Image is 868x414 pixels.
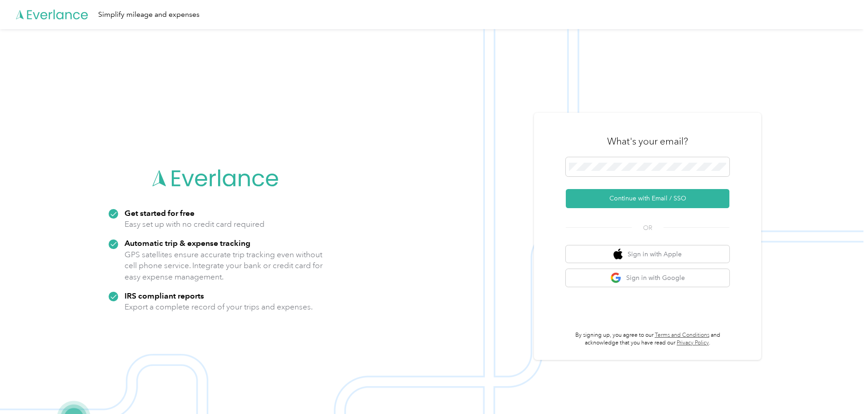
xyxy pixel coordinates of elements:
[632,223,663,233] span: OR
[566,189,729,208] button: Continue with Email / SSO
[566,245,729,263] button: apple logoSign in with Apple
[125,301,313,313] p: Export a complete record of your trips and expenses.
[125,291,204,300] strong: IRS compliant reports
[566,331,729,347] p: By signing up, you agree to our and acknowledge that you have read our .
[677,339,709,346] a: Privacy Policy
[125,249,323,283] p: GPS satellites ensure accurate trip tracking even without cell phone service. Integrate your bank...
[655,332,709,339] a: Terms and Conditions
[125,208,195,218] strong: Get started for free
[125,219,264,230] p: Easy set up with no credit card required
[607,135,688,148] h3: What's your email?
[610,272,622,284] img: google logo
[98,9,200,20] div: Simplify mileage and expenses
[614,249,623,260] img: apple logo
[125,238,250,248] strong: Automatic trip & expense tracking
[566,269,729,287] button: google logoSign in with Google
